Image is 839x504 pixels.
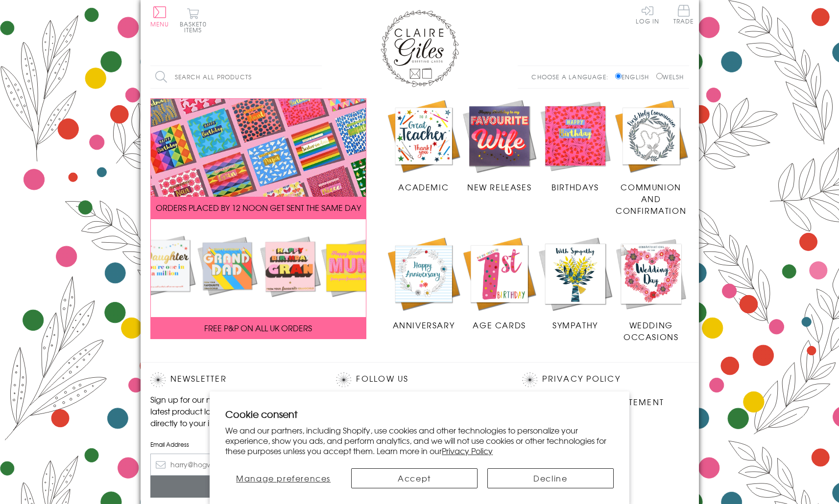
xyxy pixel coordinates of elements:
a: Anniversary [386,236,462,331]
img: Claire Giles Greetings Cards [381,10,459,87]
span: Wedding Occasions [623,319,678,343]
span: Menu [150,20,169,28]
input: English [615,73,622,79]
a: Academic [386,98,462,193]
span: Academic [398,181,449,193]
label: Welsh [656,72,684,81]
a: Trade [673,5,694,26]
label: English [615,72,654,81]
button: Accept [351,468,478,488]
span: Sympathy [552,319,598,331]
a: Privacy Policy [542,372,620,386]
h2: Newsletter [150,372,317,387]
span: New Releases [467,181,531,193]
p: Sign up for our newsletter to receive the latest product launches, news and offers directly to yo... [150,393,317,429]
a: Log In [636,5,659,24]
input: Subscribe [150,476,317,498]
a: Sympathy [537,236,613,331]
a: Birthdays [537,98,613,193]
span: FREE P&P ON ALL UK ORDERS [204,322,312,334]
button: Manage preferences [225,468,341,488]
input: harry@hogwarts.edu [150,454,317,476]
button: Decline [487,468,614,488]
input: Welsh [656,73,663,79]
a: New Releases [461,98,537,193]
input: Search [312,66,322,88]
a: Age Cards [461,236,537,331]
input: Search all products [150,66,322,88]
span: Birthdays [551,181,599,193]
span: ORDERS PLACED BY 12 NOON GET SENT THE SAME DAY [156,202,361,213]
a: Communion and Confirmation [613,98,689,217]
button: Basket0 items [180,8,207,33]
h2: Follow Us [336,372,503,387]
span: Age Cards [473,319,526,331]
a: Wedding Occasions [613,236,689,343]
p: We and our partners, including Shopify, use cookies and other technologies to personalize your ex... [225,425,614,456]
span: Manage preferences [236,472,331,484]
label: Email Address [150,440,317,449]
span: Trade [673,5,694,24]
button: Menu [150,6,169,27]
span: Anniversary [393,319,455,331]
p: Choose a language: [531,72,613,81]
span: Communion and Confirmation [616,181,686,216]
h2: Cookie consent [225,407,614,421]
a: Privacy Policy [442,445,493,457]
span: 0 items [184,20,207,34]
